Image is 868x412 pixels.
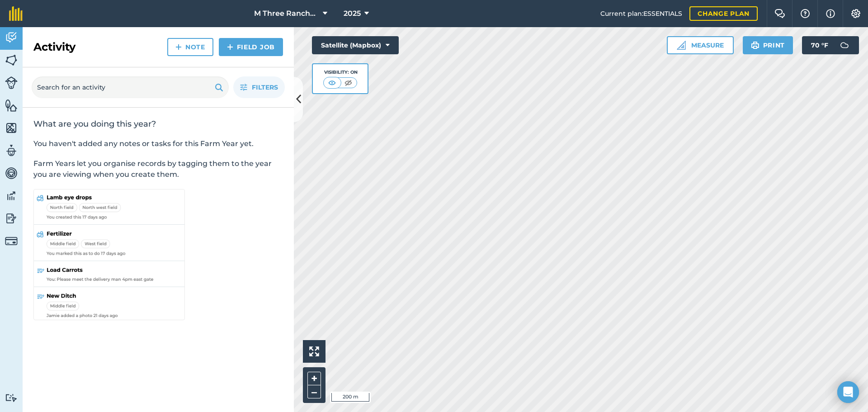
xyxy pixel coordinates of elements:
[33,138,283,149] p: You haven't added any notes or tasks for this Farm Year yet.
[323,69,358,76] div: Visibility: On
[233,76,285,98] button: Filters
[167,38,213,56] a: Note
[307,372,321,385] button: +
[5,76,18,89] img: svg+xml;base64,PD94bWwgdmVyc2lvbj0iMS4wIiBlbmNvZGluZz0idXRmLTgiPz4KPCEtLSBHZW5lcmF0b3I6IEFkb2JlIE...
[5,121,18,135] img: svg+xml;base64,PHN2ZyB4bWxucz0iaHR0cDovL3d3dy53My5vcmcvMjAwMC9zdmciIHdpZHRoPSI1NiIgaGVpZ2h0PSI2MC...
[5,189,18,203] img: svg+xml;base64,PD94bWwgdmVyc2lvbj0iMS4wIiBlbmNvZGluZz0idXRmLTgiPz4KPCEtLSBHZW5lcmF0b3I6IEFkb2JlIE...
[227,42,233,52] img: svg+xml;base64,PHN2ZyB4bWxucz0iaHR0cDovL3d3dy53My5vcmcvMjAwMC9zdmciIHdpZHRoPSIxNCIgaGVpZ2h0PSIyNC...
[9,6,23,21] img: fieldmargin Logo
[5,235,18,247] img: svg+xml;base64,PD94bWwgdmVyc2lvbj0iMS4wIiBlbmNvZGluZz0idXRmLTgiPz4KPCEtLSBHZW5lcmF0b3I6IEFkb2JlIE...
[850,9,861,18] img: A cog icon
[837,381,859,403] div: Open Intercom Messenger
[33,158,283,180] p: Farm Years let you organise records by tagging them to the year you are viewing when you create t...
[751,40,759,51] img: svg+xml;base64,PHN2ZyB4bWxucz0iaHR0cDovL3d3dy53My5vcmcvMjAwMC9zdmciIHdpZHRoPSIxOSIgaGVpZ2h0PSIyNC...
[219,38,283,56] a: Field Job
[343,78,354,87] img: svg+xml;base64,PHN2ZyB4bWxucz0iaHR0cDovL3d3dy53My5vcmcvMjAwMC9zdmciIHdpZHRoPSI1MCIgaGVpZ2h0PSI0MC...
[326,78,338,87] img: svg+xml;base64,PHN2ZyB4bWxucz0iaHR0cDovL3d3dy53My5vcmcvMjAwMC9zdmciIHdpZHRoPSI1MCIgaGVpZ2h0PSI0MC...
[800,9,811,18] img: A question mark icon
[689,6,758,21] a: Change plan
[667,36,734,54] button: Measure
[743,36,793,54] button: Print
[307,385,321,398] button: –
[344,8,361,19] span: 2025
[774,9,785,18] img: Two speech bubbles overlapping with the left bubble in the forefront
[312,36,399,54] button: Satellite (Mapbox)
[175,42,182,52] img: svg+xml;base64,PHN2ZyB4bWxucz0iaHR0cDovL3d3dy53My5vcmcvMjAwMC9zdmciIHdpZHRoPSIxNCIgaGVpZ2h0PSIyNC...
[309,346,319,356] img: Four arrows, one pointing top left, one top right, one bottom right and the last bottom left
[215,82,223,93] img: svg+xml;base64,PHN2ZyB4bWxucz0iaHR0cDovL3d3dy53My5vcmcvMjAwMC9zdmciIHdpZHRoPSIxOSIgaGVpZ2h0PSIyNC...
[5,99,18,112] img: svg+xml;base64,PHN2ZyB4bWxucz0iaHR0cDovL3d3dy53My5vcmcvMjAwMC9zdmciIHdpZHRoPSI1NiIgaGVpZ2h0PSI2MC...
[835,36,854,54] img: svg+xml;base64,PD94bWwgdmVyc2lvbj0iMS4wIiBlbmNvZGluZz0idXRmLTgiPz4KPCEtLSBHZW5lcmF0b3I6IEFkb2JlIE...
[5,31,18,44] img: svg+xml;base64,PD94bWwgdmVyc2lvbj0iMS4wIiBlbmNvZGluZz0idXRmLTgiPz4KPCEtLSBHZW5lcmF0b3I6IEFkb2JlIE...
[32,76,229,98] input: Search for an activity
[252,82,278,92] span: Filters
[826,8,835,19] img: svg+xml;base64,PHN2ZyB4bWxucz0iaHR0cDovL3d3dy53My5vcmcvMjAwMC9zdmciIHdpZHRoPSIxNyIgaGVpZ2h0PSIxNy...
[33,118,283,129] h2: What are you doing this year?
[5,166,18,180] img: svg+xml;base64,PD94bWwgdmVyc2lvbj0iMS4wIiBlbmNvZGluZz0idXRmLTgiPz4KPCEtLSBHZW5lcmF0b3I6IEFkb2JlIE...
[254,8,319,19] span: M Three Ranches LLC
[33,40,75,54] h2: Activity
[5,144,18,157] img: svg+xml;base64,PD94bWwgdmVyc2lvbj0iMS4wIiBlbmNvZGluZz0idXRmLTgiPz4KPCEtLSBHZW5lcmF0b3I6IEFkb2JlIE...
[677,41,686,50] img: Ruler icon
[600,9,682,19] span: Current plan : ESSENTIALS
[5,393,18,402] img: svg+xml;base64,PD94bWwgdmVyc2lvbj0iMS4wIiBlbmNvZGluZz0idXRmLTgiPz4KPCEtLSBHZW5lcmF0b3I6IEFkb2JlIE...
[5,212,18,225] img: svg+xml;base64,PD94bWwgdmVyc2lvbj0iMS4wIiBlbmNvZGluZz0idXRmLTgiPz4KPCEtLSBHZW5lcmF0b3I6IEFkb2JlIE...
[5,53,18,67] img: svg+xml;base64,PHN2ZyB4bWxucz0iaHR0cDovL3d3dy53My5vcmcvMjAwMC9zdmciIHdpZHRoPSI1NiIgaGVpZ2h0PSI2MC...
[811,36,828,54] span: 70 ° F
[802,36,859,54] button: 70 °F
